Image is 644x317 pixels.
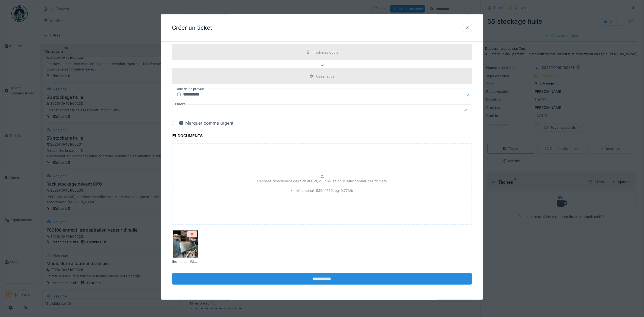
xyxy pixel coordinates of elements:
img: 204jyo44lyax7lbzo2rwbot15i8y [173,230,198,258]
div: Cazeneuve [316,74,334,79]
label: Priorité [174,102,187,106]
div: thumbnail_IMG_4760.jpg [172,259,199,264]
p: Déposez directement des fichiers ici, ou cliquez pour sélectionner des fichiers [257,178,387,183]
label: Date de fin prévue [175,86,205,92]
div: Documents [172,132,203,141]
div: machines outils [312,50,338,55]
li: ./thumbnail_IMG_4760.jpg - 0.77 Mb [291,188,353,193]
h3: Créer un ticket [172,24,212,31]
div: Marquer comme urgent [178,120,233,126]
button: Close [466,89,472,100]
